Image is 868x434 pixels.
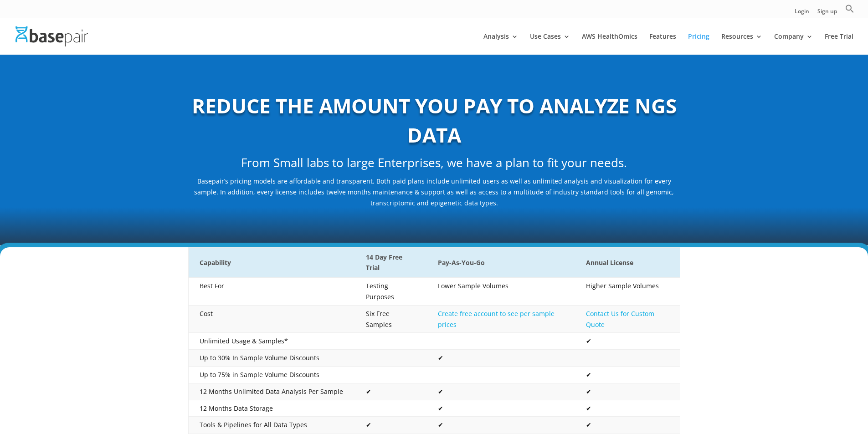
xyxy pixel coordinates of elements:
span: Basepair’s pricing models are affordable and transparent. Both paid plans include unlimited users... [194,177,674,207]
td: ✔ [427,400,575,417]
a: Pricing [688,33,709,55]
th: Pay-As-You-Go [427,247,575,278]
td: ✔ [575,417,680,434]
td: Unlimited Usage & Samples* [188,333,355,350]
a: Analysis [483,33,518,55]
td: ✔ [355,417,427,434]
a: Sign up [817,9,837,18]
a: Use Cases [530,33,570,55]
th: Capability [188,247,355,278]
a: Free Trial [825,33,853,55]
td: 12 Months Data Storage [188,400,355,417]
td: Six Free Samples [355,305,427,333]
th: 14 Day Free Trial [355,247,427,278]
td: ✔ [575,383,680,400]
a: Resources [721,33,762,55]
h2: From Small labs to large Enterprises, we have a plan to fit your needs. [188,154,680,176]
a: Features [649,33,676,55]
td: Tools & Pipelines for All Data Types [188,417,355,434]
td: Up to 75% in Sample Volume Discounts [188,367,355,383]
a: Search Icon Link [845,4,854,18]
td: ✔ [427,350,575,367]
b: REDUCE THE AMOUNT YOU PAY TO ANALYZE NGS DATA [192,92,677,148]
th: Annual License [575,247,680,278]
td: 12 Months Unlimited Data Analysis Per Sample [188,383,355,400]
td: ✔ [427,417,575,434]
a: AWS HealthOmics [582,33,637,55]
td: Up to 30% In Sample Volume Discounts [188,350,355,367]
td: Lower Sample Volumes [427,278,575,306]
td: ✔ [575,333,680,350]
a: Company [774,33,813,55]
td: ✔ [355,383,427,400]
td: Best For [188,278,355,306]
a: Contact Us for Custom Quote [586,309,654,329]
td: Testing Purposes [355,278,427,306]
td: ✔ [575,400,680,417]
svg: Search [845,4,854,13]
a: Create free account to see per sample prices [438,309,555,329]
td: ✔ [427,383,575,400]
td: Higher Sample Volumes [575,278,680,306]
td: ✔ [575,367,680,383]
td: Cost [188,305,355,333]
a: Login [795,9,809,18]
img: Basepair [15,26,88,46]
